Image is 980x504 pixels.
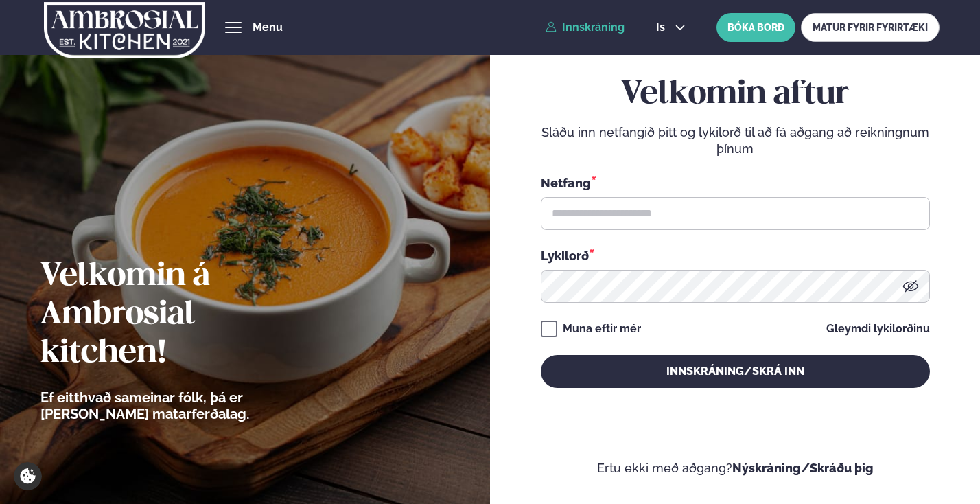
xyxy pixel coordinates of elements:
div: Lykilorð [541,247,930,264]
button: Innskráning/Skrá inn [541,355,930,388]
button: is [645,22,697,33]
a: Nýskráning/Skráðu þig [732,461,874,475]
p: Ertu ekki með aðgang? [530,460,939,477]
a: Innskráning [546,21,625,34]
button: hamburger [225,19,242,36]
img: logo [43,2,206,58]
button: BÓKA BORÐ [716,13,795,42]
p: Sláðu inn netfangið þitt og lykilorð til að fá aðgang að reikningnum þínum [541,124,930,157]
span: is [656,22,669,33]
h2: Velkomin á Ambrosial kitchen! [40,257,325,373]
h2: Velkomin aftur [541,76,930,114]
a: Gleymdi lykilorðinu [826,323,930,334]
a: Cookie settings [14,462,42,490]
div: Netfang [541,174,930,192]
a: MATUR FYRIR FYRIRTÆKI [801,13,940,42]
p: Ef eitthvað sameinar fólk, þá er [PERSON_NAME] matarferðalag. [40,389,325,422]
